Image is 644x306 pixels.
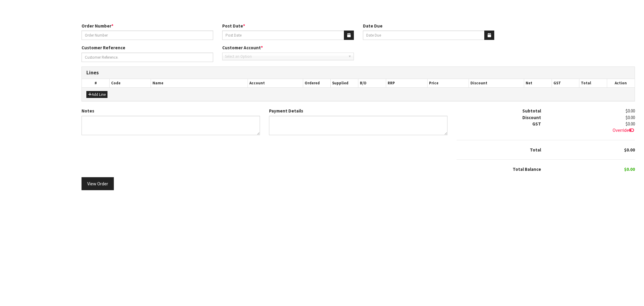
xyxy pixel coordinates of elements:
strong: GST [532,121,541,127]
label: Order Number [82,23,114,29]
button: View Order [82,177,114,190]
th: Ordered [303,79,331,87]
strong: Discount [522,115,541,120]
label: Payment Details [269,108,303,114]
input: Customer Reference. [82,53,213,62]
input: Order Number [82,31,213,40]
input: Post Date [222,31,344,40]
span: Select an Option [225,53,346,60]
th: # [82,79,110,87]
th: Name [151,79,248,87]
label: Notes [82,108,94,114]
strong: Total Balance [513,166,541,172]
h3: Lines [86,70,630,76]
span: $0.00 [624,147,635,153]
th: GST [552,79,579,87]
button: Add Line [86,91,107,98]
th: Account [248,79,303,87]
label: Post Date [222,23,245,29]
th: Supplied [331,79,358,87]
label: Customer Reference [82,44,125,51]
th: Net [524,79,552,87]
span: $0.00 [626,121,635,127]
strong: Subtotal [522,108,541,114]
label: Customer Account [222,44,263,51]
span: Override [613,127,635,133]
span: $0.00 [626,108,635,114]
th: Code [110,79,151,87]
th: Action [607,79,635,87]
th: RRP [386,79,427,87]
th: Total [579,79,607,87]
span: $0.00 [626,115,635,120]
strong: Total [530,147,541,153]
th: Discount [469,79,524,87]
span: $0.00 [624,166,635,172]
th: B/O [358,79,386,87]
label: Date Due [363,23,383,29]
th: Price [427,79,469,87]
input: Date Due [363,31,485,40]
